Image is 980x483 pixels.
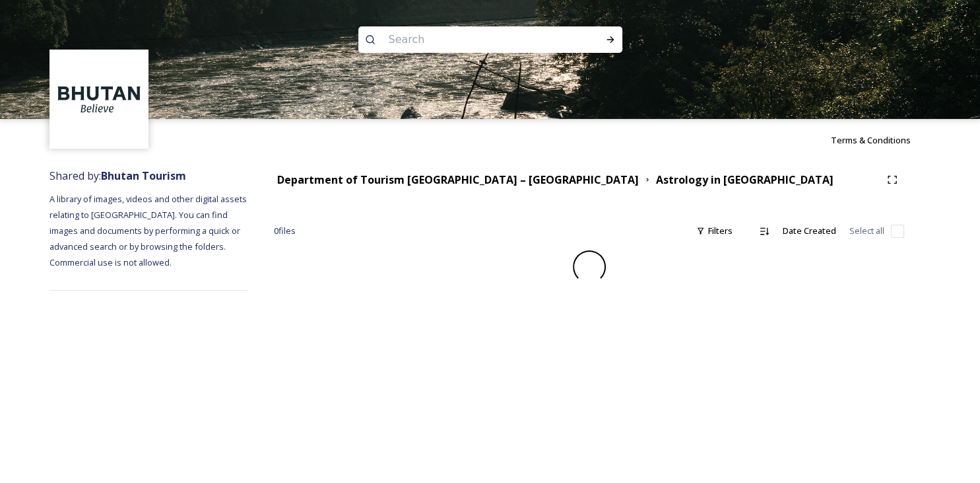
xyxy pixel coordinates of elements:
[690,218,739,244] div: Filters
[101,168,186,183] strong: Bhutan Tourism
[656,172,833,187] strong: Astrology in [GEOGRAPHIC_DATA]
[849,225,884,237] span: Select all
[274,225,296,237] span: 0 file s
[831,134,911,146] span: Terms & Conditions
[49,168,186,183] span: Shared by:
[776,218,843,244] div: Date Created
[51,52,147,147] img: BT_Logo_BB_Lockup_CMYK_High%2520Res.jpg
[382,25,563,54] input: Search
[277,172,639,187] strong: Department of Tourism [GEOGRAPHIC_DATA] – [GEOGRAPHIC_DATA]
[831,132,931,148] a: Terms & Conditions
[49,193,249,268] span: A library of images, videos and other digital assets relating to [GEOGRAPHIC_DATA]. You can find ...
